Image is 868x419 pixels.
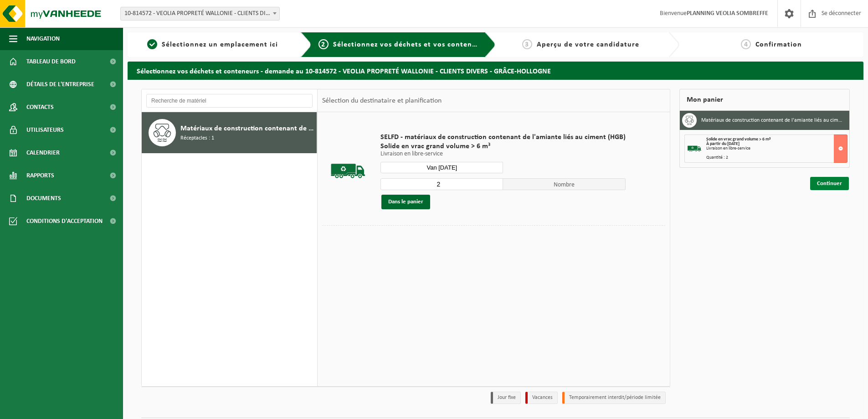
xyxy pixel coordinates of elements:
[137,68,551,75] font: Sélectionnez vos déchets et conteneurs - demande au 10-814572 - VEOLIA PROPRETÉ WALLONIE - CLIENT...
[180,135,214,141] font: Réceptacles : 1
[321,41,325,48] font: 2
[150,41,154,48] font: 1
[525,41,529,48] font: 3
[132,39,293,50] a: 1Sélectionnez un emplacement ici
[381,195,430,209] button: Dans le panier
[498,395,516,400] font: Jour fixe
[569,395,661,400] font: Temporairement interdit/période limitée
[554,181,575,188] font: Nombre
[26,36,60,42] font: Navigation
[142,112,317,153] button: Matériaux de construction contenant de l'amiante liés au ciment (liés) Réceptacles : 1
[822,10,861,17] font: Se déconnecter
[180,125,399,132] font: Matériaux de construction contenant de l'amiante liés au ciment (liés)
[706,155,728,160] font: Quantité : 2
[660,10,687,17] font: Bienvenue
[380,162,503,173] input: Sélectionnez la date
[26,81,94,88] font: Détails de l'entreprise
[26,58,76,65] font: Tableau de bord
[333,41,487,48] font: Sélectionnez vos déchets et vos conteneurs
[26,218,103,225] font: Conditions d'acceptation
[380,134,626,141] font: SELFD - matériaux de construction contenant de l'amiante liés au ciment (HGB)
[537,41,639,48] font: Aperçu de votre candidature
[388,199,423,205] font: Dans le panier
[706,141,740,146] font: À partir du [DATE]
[120,7,280,21] span: 10-814572 - VEOLIA PROPRETÉ WALLONIE - CLIENTS DIVERS - GRÂCE-HOLLOGNE
[532,395,553,400] font: Vacances
[706,146,750,151] font: Livraison en libre-service
[687,96,723,103] font: Mon panier
[380,150,443,157] font: Livraison en libre-service
[706,137,770,142] font: Solide en vrac grand volume > 6 m³
[810,177,849,190] a: Continuer
[26,195,61,202] font: Documents
[755,41,802,48] font: Confirmation
[26,127,64,134] font: Utilisateurs
[744,41,748,48] font: 4
[162,41,278,48] font: Sélectionnez un emplacement ici
[124,10,332,17] font: 10-814572 - VEOLIA PROPRETÉ WALLONIE - CLIENTS DIVERS - GRÂCE-HOLLOGNE
[146,94,313,108] input: Recherche de matériel
[701,118,858,123] font: Matériaux de construction contenant de l'amiante liés au ciment (liés)
[687,10,768,17] font: PLANNING VEOLIA SOMBREFFE
[26,104,54,111] font: Contacts
[26,150,60,156] font: Calendrier
[26,172,54,179] font: Rapports
[817,181,842,186] font: Continuer
[322,97,442,104] font: Sélection du destinataire et planification
[121,7,279,20] span: 10-814572 - VEOLIA PROPRETÉ WALLONIE - CLIENTS DIVERS - GRÂCE-HOLLOGNE
[380,143,490,150] font: Solide en vrac grand volume > 6 m³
